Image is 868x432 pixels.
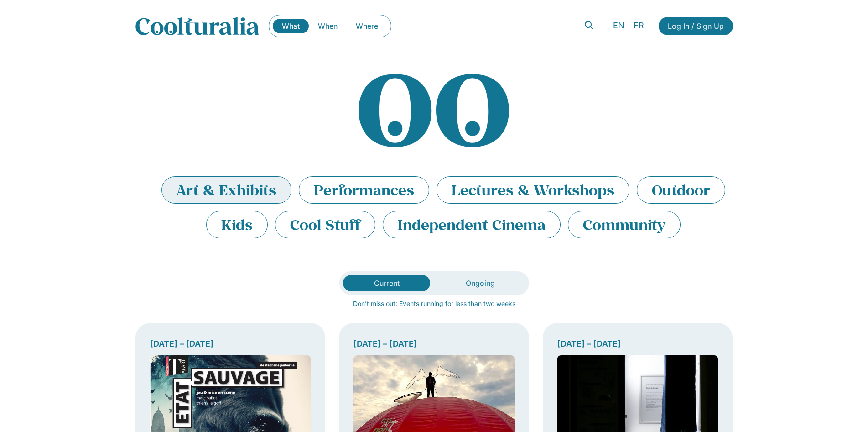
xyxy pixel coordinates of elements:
span: Current [374,279,400,288]
li: Art & Exhibits [161,176,291,204]
a: Log In / Sign Up [659,17,733,35]
a: What [273,19,309,33]
li: Outdoor [637,176,725,204]
nav: Menu [273,19,387,33]
li: Performances [299,176,429,204]
a: When [309,19,347,33]
li: Kids [206,211,268,238]
div: [DATE] – [DATE] [353,337,515,350]
span: Log In / Sign Up [668,21,724,32]
li: Independent Cinema [383,211,561,238]
a: Where [347,19,387,33]
li: Cool Stuff [275,211,375,238]
div: [DATE] – [DATE] [557,337,718,350]
span: EN [613,21,624,31]
span: FR [634,21,644,31]
div: [DATE] – [DATE] [150,337,311,350]
li: Lectures & Workshops [437,176,629,204]
span: Ongoing [466,279,495,288]
li: Community [568,211,681,238]
a: EN [608,19,629,32]
a: FR [629,19,649,32]
p: Don’t miss out: Events running for less than two weeks [135,299,733,308]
